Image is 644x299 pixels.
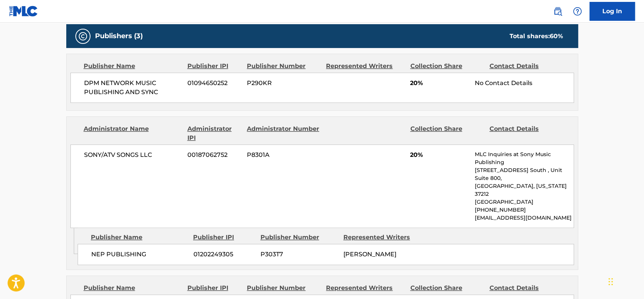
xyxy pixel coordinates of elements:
div: Widget de chat [606,263,644,299]
span: 00187062752 [187,150,241,160]
div: Total shares: [510,32,563,41]
a: Public Search [550,4,565,19]
p: [GEOGRAPHIC_DATA], [US_STATE] 37212 [474,182,573,198]
a: Log In [589,2,635,21]
div: Contact Details [490,284,563,293]
div: Contact Details [490,124,563,143]
div: Administrator Number [247,124,320,143]
div: Represented Writers [326,284,404,293]
div: Publisher Name [91,233,187,242]
span: SONY/ATV SONGS LLC [84,150,182,160]
div: Arrastrar [608,270,613,293]
div: Collection Share [410,124,483,143]
div: Administrator IPI [187,124,241,143]
span: 60 % [550,33,563,40]
div: Publisher IPI [193,233,255,242]
iframe: Chat Widget [606,263,644,299]
img: Publishers [78,32,87,41]
span: P8301A [247,150,320,160]
div: Represented Writers [343,233,421,242]
span: DPM NETWORK MUSIC PUBLISHING AND SYNC [84,79,182,97]
p: [STREET_ADDRESS] South , Unit Suite 800, [474,166,573,182]
img: MLC Logo [9,6,38,17]
span: 20% [410,150,469,160]
span: 01202249305 [193,250,255,259]
div: Administrator Name [84,124,182,143]
span: P303T7 [260,250,338,259]
p: [EMAIL_ADDRESS][DOMAIN_NAME] [474,214,573,222]
p: [PHONE_NUMBER] [474,206,573,214]
div: Publisher IPI [187,284,241,293]
h5: Publishers (3) [95,32,143,40]
img: search [553,7,562,16]
span: [PERSON_NAME] [343,251,396,258]
div: Collection Share [410,284,483,293]
span: 20% [410,79,469,88]
img: help [573,7,582,16]
p: MLC Inquiries at Sony Music Publishing [474,150,573,166]
div: Publisher Number [247,284,320,293]
div: Collection Share [410,62,483,71]
div: Publisher Name [84,62,182,71]
div: Publisher IPI [187,62,241,71]
p: [GEOGRAPHIC_DATA] [474,198,573,206]
div: Publisher Number [247,62,320,71]
span: P290KR [247,79,320,88]
div: Publisher Name [84,284,182,293]
div: Help [570,4,585,19]
span: 01094650252 [187,79,241,88]
span: NEP PUBLISHING [91,250,188,259]
div: Represented Writers [326,62,404,71]
div: Contact Details [490,62,563,71]
div: Publisher Number [260,233,338,242]
div: No Contact Details [474,79,573,88]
